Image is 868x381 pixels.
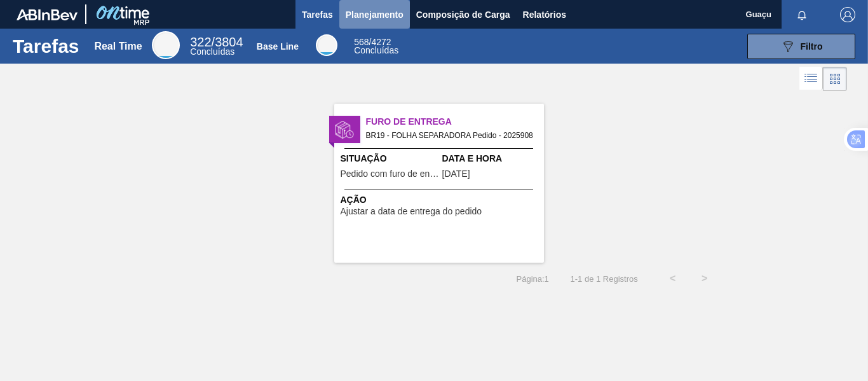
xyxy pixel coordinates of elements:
[354,37,391,47] span: / 4272
[840,7,855,22] img: Logout
[94,41,142,52] div: Real Time
[366,115,544,128] span: Furo de Entrega
[341,207,482,216] span: Ajustar a data de entrega do pedido
[782,6,822,24] button: Notificações
[341,193,541,207] span: Ação
[302,7,333,22] span: Tarefas
[152,31,180,59] div: Real Time
[801,41,823,52] span: Filtro
[316,34,337,56] div: Base Line
[568,274,638,284] span: 1 - 1 de 1 Registros
[17,9,78,20] img: TNhmsLtSVTkK8tSr43FrP2fwEKptu5GPRR3wAAAABJRU5ErkJggg==
[657,263,689,294] button: <
[354,38,398,55] div: Base Line
[442,152,541,165] span: Data e Hora
[341,169,439,179] span: Pedido com furo de entrega
[354,45,398,55] span: Concluídas
[689,263,721,294] button: >
[335,120,354,139] img: status
[523,7,566,22] span: Relatórios
[190,46,234,57] span: Concluídas
[341,152,439,165] span: Situação
[823,67,847,91] div: Visão em Cards
[799,67,823,91] div: Visão em Lista
[747,34,855,59] button: Filtro
[257,41,299,52] div: Base Line
[366,128,534,142] span: BR19 - FOLHA SEPARADORA Pedido - 2025908
[190,37,243,56] div: Real Time
[346,7,403,22] span: Planejamento
[517,274,549,284] span: Página : 1
[354,37,369,47] span: 568
[190,35,243,49] span: / 3804
[416,7,510,22] span: Composição de Carga
[13,39,79,53] h1: Tarefas
[190,35,211,49] span: 322
[442,169,470,179] span: 28/09/2025,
